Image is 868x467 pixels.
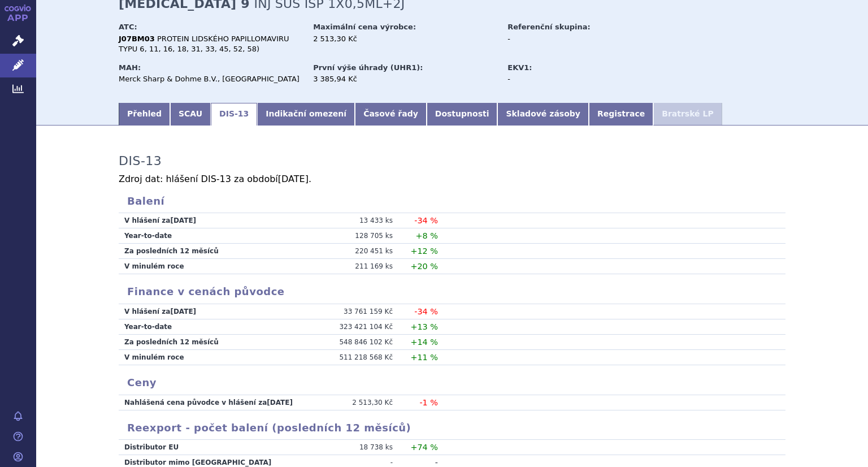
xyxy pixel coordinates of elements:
[119,304,316,319] td: V hlášení za
[119,422,785,434] h3: Reexport - počet balení (posledních 12 měsíců)
[119,154,162,168] h3: DIS-13
[410,353,438,362] span: +11 %
[119,286,785,298] h3: Finance v cenách původce
[507,34,635,44] div: -
[316,213,401,228] td: 13 433 ks
[419,398,438,407] span: -1 %
[170,217,196,224] span: [DATE]
[316,259,401,274] td: 211 169 ks
[119,213,316,228] td: V hlášení za
[278,174,309,184] span: [DATE]
[119,63,141,72] strong: MAH:
[316,350,401,365] td: 511 218 568 Kč
[119,244,316,259] td: Za posledních 12 měsíců
[416,231,438,240] span: +8 %
[257,103,355,126] a: Indikační omezení
[119,34,155,43] strong: J07BM03
[316,228,401,244] td: 128 705 ks
[170,103,211,126] a: SCAU
[313,63,423,72] strong: První výše úhrady (UHR1):
[316,440,401,455] td: 18 738 ks
[427,103,498,126] a: Dostupnosti
[497,103,588,126] a: Skladové zásoby
[267,399,293,407] span: [DATE]
[119,319,316,335] td: Year-to-date
[119,195,785,207] h3: Balení
[119,395,316,410] td: Nahlášená cena původce v hlášení za
[316,244,401,259] td: 220 451 ks
[507,74,635,84] div: -
[316,319,401,335] td: 323 421 104 Kč
[507,23,590,31] strong: Referenční skupina:
[316,395,401,410] td: 2 513,30 Kč
[119,350,316,365] td: V minulém roce
[119,335,316,350] td: Za posledních 12 měsíců
[313,74,497,84] div: 3 385,94 Kč
[410,443,438,452] span: +74 %
[211,103,257,126] a: DIS-13
[119,259,316,274] td: V minulém roce
[119,175,785,184] p: Zdroj dat: hlášení DIS-13 za období .
[414,307,438,316] span: -34 %
[410,338,438,347] span: +14 %
[355,103,427,126] a: Časové řady
[119,377,785,389] h3: Ceny
[507,63,532,72] strong: EKV1:
[410,262,438,271] span: +20 %
[410,322,438,331] span: +13 %
[410,247,438,256] span: +12 %
[316,304,401,319] td: 33 761 159 Kč
[414,216,438,225] span: -34 %
[313,34,497,44] div: 2 513,30 Kč
[119,23,137,31] strong: ATC:
[119,103,170,126] a: Přehled
[119,74,302,84] div: Merck Sharp & Dohme B.V., [GEOGRAPHIC_DATA]
[316,335,401,350] td: 548 846 102 Kč
[119,34,289,53] span: PROTEIN LIDSKÉHO PAPILLOMAVIRU TYPU 6, 11, 16, 18, 31, 33, 45, 52, 58)
[119,228,316,244] td: Year-to-date
[313,23,416,31] strong: Maximální cena výrobce:
[170,308,196,315] span: [DATE]
[589,103,653,126] a: Registrace
[119,440,316,455] td: Distributor EU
